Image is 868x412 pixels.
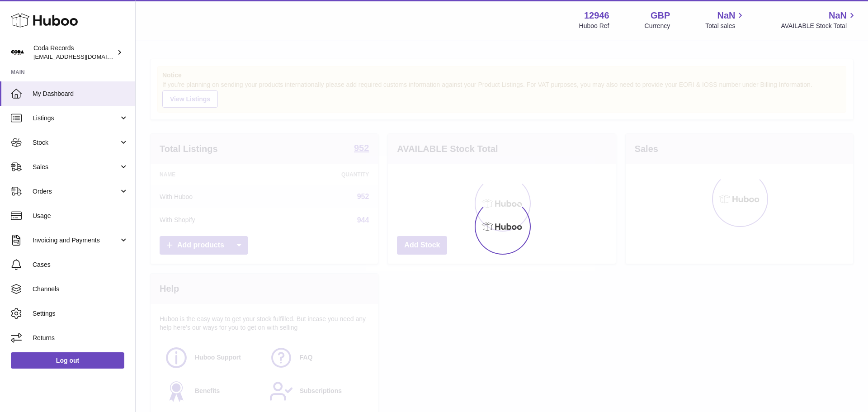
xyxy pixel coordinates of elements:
[11,46,24,59] img: haz@pcatmedia.com
[33,212,128,220] span: Usage
[33,236,119,245] span: Invoicing and Payments
[781,22,857,30] span: AVAILABLE Stock Total
[781,9,857,30] a: NaN AVAILABLE Stock Total
[33,114,119,123] span: Listings
[645,22,670,30] div: Currency
[11,352,124,369] a: Log out
[33,309,128,318] span: Settings
[33,163,119,171] span: Sales
[33,285,128,294] span: Channels
[33,138,119,147] span: Stock
[33,44,115,61] div: Coda Records
[584,9,609,22] strong: 12946
[33,334,128,342] span: Returns
[33,187,119,196] span: Orders
[705,9,745,30] a: NaN Total sales
[33,90,128,98] span: My Dashboard
[579,22,609,30] div: Huboo Ref
[829,9,847,22] span: NaN
[705,22,745,30] span: Total sales
[717,9,735,22] span: NaN
[33,260,128,269] span: Cases
[651,9,670,22] strong: GBP
[33,53,133,60] span: [EMAIL_ADDRESS][DOMAIN_NAME]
